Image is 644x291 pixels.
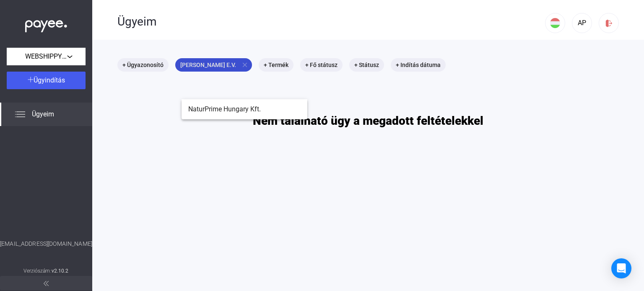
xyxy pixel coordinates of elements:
[550,18,560,28] img: HU
[32,109,54,119] span: Ügyeim
[117,15,545,29] div: Ügyeim
[117,58,169,72] mat-chip: + Ügyazonosító
[15,109,25,119] img: list.svg
[7,72,86,89] button: Ügyindítás
[241,61,249,69] mat-icon: close
[175,58,252,72] mat-chip: [PERSON_NAME] E.V.
[52,268,69,274] strong: v2.10.2
[611,258,631,278] div: Open Intercom Messenger
[605,19,613,28] img: logout-red
[28,77,34,82] img: plus-white.svg
[572,13,592,33] button: AP
[25,15,67,33] img: white-payee-white-dot.svg
[34,76,65,84] span: Ügyindítás
[253,113,483,128] h1: Nem található ügy a megadott feltételekkel
[599,13,619,33] button: logout-red
[575,18,589,28] div: AP
[7,48,86,65] button: WEBSHIPPY Magyarország Kft.
[259,58,293,72] mat-chip: + Termék
[391,58,446,72] mat-chip: + Indítás dátuma
[25,52,67,62] span: WEBSHIPPY Magyarország Kft.
[545,13,565,33] button: HU
[349,58,384,72] mat-chip: + Státusz
[300,58,343,72] mat-chip: + Fő státusz
[44,281,49,286] img: arrow-double-left-grey.svg
[188,104,301,114] span: NaturPrime Hungary Kft.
